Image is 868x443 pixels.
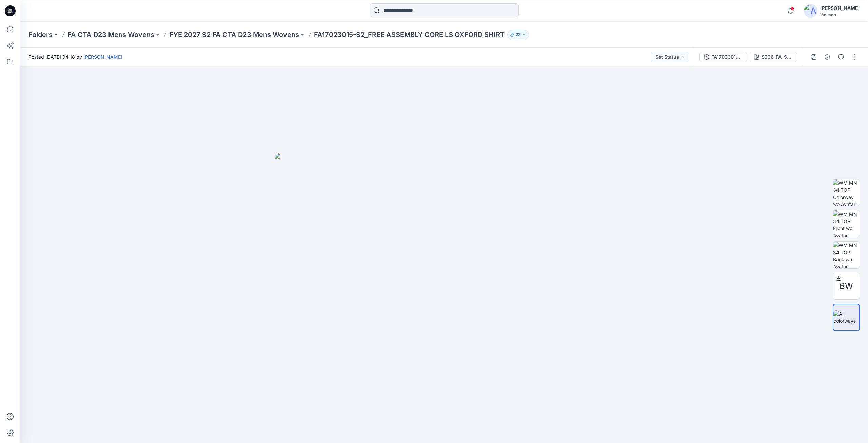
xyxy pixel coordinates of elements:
[822,52,833,62] button: Details
[833,310,859,325] img: All colorways
[169,30,299,39] a: FYE 2027 S2 FA CTA D23 Mens Wovens
[820,4,860,12] div: [PERSON_NAME]
[67,30,154,39] a: FA CTA D23 Mens Wovens
[833,179,860,206] img: WM MN 34 TOP Colorway wo Avatar
[833,210,860,237] img: WM MN 34 TOP Front wo Avatar
[507,30,529,39] button: 22
[762,53,793,61] div: S226_FA_Stripe_10_C1
[820,12,860,17] div: Walmart
[516,31,520,38] p: 22
[840,280,853,292] span: BW
[804,4,817,18] img: avatar
[699,52,747,62] button: FA17023015-S2_FREE ASSEMBLY CORE LS OXFORD SHIRT
[28,30,53,39] a: Folders
[28,53,122,60] span: Posted [DATE] 04:18 by
[750,52,797,62] button: S226_FA_Stripe_10_C1
[711,53,743,61] div: FA17023015-S2_FREE ASSEMBLY CORE LS OXFORD SHIRT
[83,54,122,60] a: [PERSON_NAME]
[314,30,505,39] p: FA17023015-S2_FREE ASSEMBLY CORE LS OXFORD SHIRT
[833,242,860,268] img: WM MN 34 TOP Back wo Avatar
